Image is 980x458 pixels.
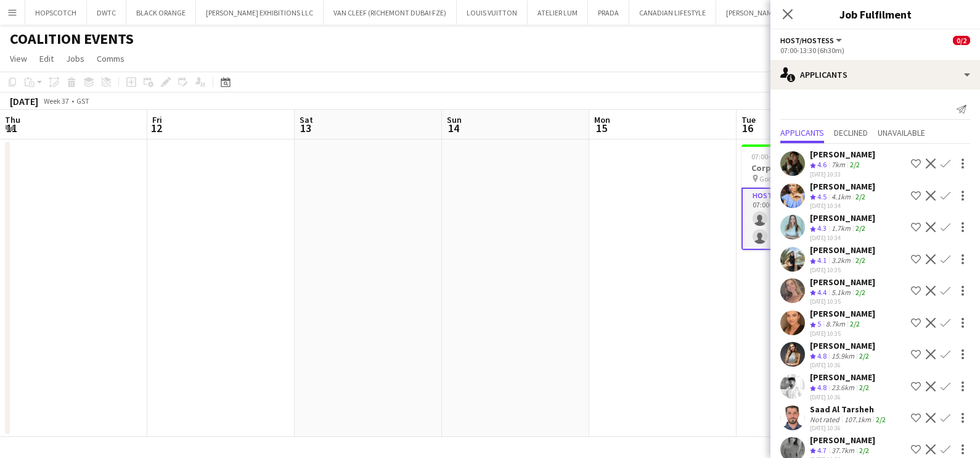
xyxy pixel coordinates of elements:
span: 4.1 [817,256,827,265]
span: 15 [592,121,610,135]
span: Sun [447,114,462,125]
span: Mon [594,114,610,125]
div: 07:00-13:30 (6h30m) [780,46,970,55]
div: 1.7km [829,223,853,234]
span: 4.3 [817,223,827,233]
div: [DATE] 10:34 [810,202,875,210]
app-skills-label: 2/2 [859,383,869,392]
app-skills-label: 2/2 [850,319,860,328]
div: 15.9km [829,351,857,362]
button: PRADA [588,1,629,25]
div: [DATE] 10:33 [810,170,875,178]
div: [PERSON_NAME] [810,308,875,319]
div: 4.1km [829,192,853,202]
div: [PERSON_NAME] [810,149,875,160]
span: 4.5 [817,192,827,201]
button: BLACK ORANGE [126,1,196,25]
span: Sat [300,114,313,125]
div: [DATE] 10:36 [810,393,875,401]
app-skills-label: 2/2 [855,192,865,201]
app-skills-label: 2/2 [850,160,860,169]
app-skills-label: 2/2 [859,446,869,455]
div: [DATE] 10:35 [810,330,875,338]
h3: Job Fulfilment [770,6,980,22]
a: Jobs [61,51,89,67]
button: Host/Hostess [780,36,844,45]
div: [DATE] 10:36 [810,361,875,369]
span: 12 [150,121,162,135]
app-skills-label: 2/2 [855,288,865,297]
a: Comms [92,51,129,67]
span: Jobs [66,53,84,64]
div: 107.1km [842,415,873,424]
span: Declined [834,128,868,137]
app-job-card: 07:00-13:30 (6h30m)0/2Corporate Event @ Google Google office, [GEOGRAPHIC_DATA]1 RoleHost/Hostess... [741,144,880,250]
div: 8.7km [823,319,847,330]
div: [DATE] 10:36 [810,424,888,432]
button: LOUIS VUITTON [457,1,528,25]
span: Edit [39,53,54,64]
div: 3.2km [829,256,853,266]
div: [PERSON_NAME] [810,181,875,192]
app-skills-label: 2/2 [859,351,869,360]
span: Google office, [GEOGRAPHIC_DATA] [759,174,852,183]
span: Comms [97,53,125,64]
span: 07:00-13:30 (6h30m) [751,152,815,161]
span: Fri [152,114,162,125]
div: GST [76,96,89,106]
span: Applicants [780,128,824,137]
div: 23.6km [829,383,857,393]
span: Tue [741,114,756,125]
button: [PERSON_NAME] [716,1,789,25]
div: 37.7km [829,446,857,456]
span: Unavailable [878,128,925,137]
div: Applicants [770,60,980,90]
div: [PERSON_NAME] [810,212,875,223]
div: [DATE] [10,95,38,107]
span: Host/Hostess [780,36,834,45]
span: 14 [445,121,462,135]
span: 11 [3,121,20,135]
div: Saad Al Tarsheh [810,404,888,415]
span: 4.6 [817,160,827,169]
button: [PERSON_NAME] EXHIBITIONS LLC [196,1,324,25]
button: VAN CLEEF (RICHEMONT DUBAI FZE) [324,1,457,25]
div: Not rated [810,415,842,424]
span: 4.8 [817,383,827,392]
app-card-role: Host/Hostess66A0/207:00-13:30 (6h30m) [741,188,880,250]
div: [PERSON_NAME] [810,372,875,383]
div: 5.1km [829,288,853,298]
app-skills-label: 2/2 [855,256,865,265]
button: ATELIER LUM [528,1,588,25]
span: 13 [298,121,313,135]
div: [PERSON_NAME] [810,244,875,256]
span: 16 [740,121,756,135]
div: [DATE] 10:35 [810,298,875,306]
span: 4.8 [817,351,827,360]
span: 5 [817,319,821,328]
span: View [10,53,27,64]
app-skills-label: 2/2 [855,223,865,233]
h3: Corporate Event @ Google [741,162,880,173]
a: Edit [35,51,59,67]
span: 4.7 [817,446,827,455]
button: DWTC [87,1,126,25]
span: 4.4 [817,288,827,297]
div: [PERSON_NAME] [810,277,875,288]
button: CANADIAN LIFESTYLE [629,1,716,25]
a: View [5,51,32,67]
h1: COALITION EVENTS [10,30,134,48]
span: Thu [5,114,20,125]
span: 0/2 [953,36,970,45]
span: Week 37 [41,96,71,106]
button: HOPSCOTCH [25,1,87,25]
div: [PERSON_NAME] [810,435,875,446]
div: 7km [829,160,847,170]
div: [DATE] 10:35 [810,266,875,274]
app-skills-label: 2/2 [876,415,886,424]
div: [PERSON_NAME] [810,340,875,351]
div: [DATE] 10:34 [810,234,875,242]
